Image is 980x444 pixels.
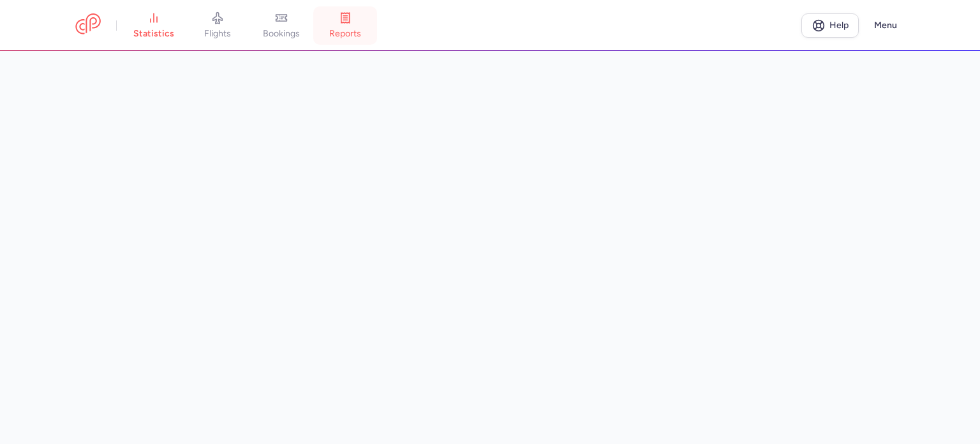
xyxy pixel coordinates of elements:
[263,28,300,40] span: bookings
[133,28,174,40] span: statistics
[313,11,377,40] a: reports
[204,28,231,40] span: flights
[122,11,186,40] a: statistics
[329,28,361,40] span: reports
[866,13,905,38] button: Menu
[829,20,849,30] span: Help
[801,13,859,38] a: Help
[75,13,101,37] a: CitizenPlane red outlined logo
[186,11,249,40] a: flights
[249,11,313,40] a: bookings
